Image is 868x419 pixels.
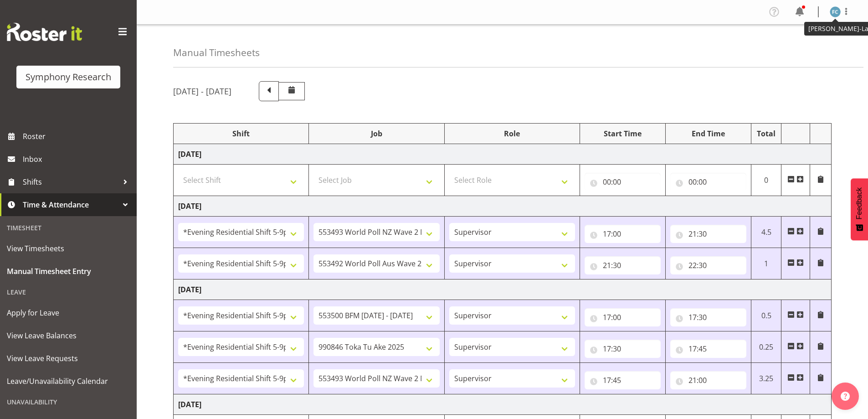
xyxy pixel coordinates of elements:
td: 4.5 [751,217,781,248]
input: Click to select... [585,225,661,243]
input: Click to select... [670,256,746,274]
a: View Timesheets [2,237,134,260]
img: Rosterit website logo [7,23,82,41]
h4: Manual Timesheets [173,47,260,58]
td: [DATE] [174,196,832,217]
div: Leave [2,283,134,301]
img: fisi-cook-lagatule1979.jpg [830,6,841,17]
div: Unavailability [2,393,134,411]
span: Feedback [855,187,863,219]
span: View Leave Balances [7,329,130,342]
td: 0.5 [751,300,781,331]
button: Feedback - Show survey [851,178,868,240]
div: Shift [178,128,304,139]
div: Job [313,128,439,139]
div: Total [756,128,777,139]
input: Click to select... [670,371,746,389]
td: [DATE] [174,279,832,300]
td: [DATE] [174,144,832,165]
td: [DATE] [174,394,832,415]
span: Inbox [23,152,132,166]
input: Click to select... [585,308,661,326]
input: Click to select... [585,340,661,358]
div: Symphony Research [26,70,111,84]
span: Manual Timesheet Entry [7,264,130,278]
a: Manual Timesheet Entry [2,260,134,283]
a: View Leave Requests [2,347,134,370]
td: 0 [751,165,781,196]
input: Click to select... [670,225,746,243]
span: Time & Attendance [23,198,118,212]
td: 3.25 [751,363,781,394]
td: 0.25 [751,331,781,363]
div: Timesheet [2,218,134,237]
td: 1 [751,248,781,279]
div: Start Time [585,128,661,139]
a: View Leave Balances [2,324,134,347]
div: Role [449,128,575,139]
input: Click to select... [585,173,661,191]
a: Apply for Leave [2,301,134,324]
span: View Timesheets [7,242,130,255]
input: Click to select... [585,371,661,389]
span: View Leave Requests [7,352,130,365]
div: End Time [670,128,746,139]
a: Leave/Unavailability Calendar [2,370,134,393]
img: help-xxl-2.png [841,392,850,401]
input: Click to select... [670,308,746,326]
span: Apply for Leave [7,306,130,320]
input: Click to select... [585,256,661,274]
span: Roster [23,129,132,143]
span: Leave/Unavailability Calendar [7,374,130,388]
h5: [DATE] - [DATE] [173,86,231,96]
span: Shifts [23,175,118,189]
input: Click to select... [670,173,746,191]
input: Click to select... [670,340,746,358]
